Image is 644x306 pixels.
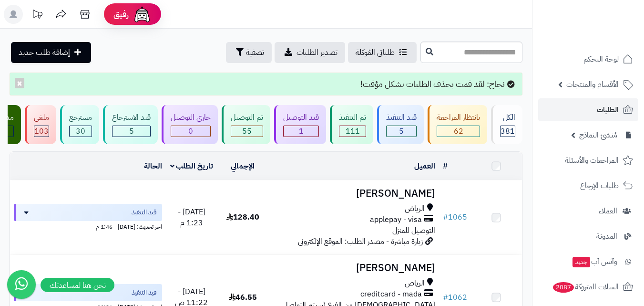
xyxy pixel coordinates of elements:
[443,292,448,303] span: #
[188,126,193,137] span: 0
[426,105,489,145] a: بانتظار المراجعة 62
[405,203,425,214] span: الرياض
[360,289,422,300] span: creditcard - mada
[229,292,257,303] span: 46.55
[553,282,574,293] span: 2087
[538,225,638,248] a: المدونة
[272,105,328,145] a: قيد التوصيل 1
[242,126,252,137] span: 55
[283,112,319,123] div: قيد التوصيل
[112,126,150,137] div: 5
[599,204,617,218] span: العملاء
[298,236,423,247] span: زيارة مباشرة - مصدر الطلب: الموقع الإلكتروني
[272,188,435,199] h3: [PERSON_NAME]
[220,105,272,145] a: تم التوصيل 55
[348,42,417,63] a: طلباتي المُوكلة
[443,211,467,223] a: #1065
[23,105,58,145] a: ملغي 103
[399,126,404,137] span: 5
[15,78,24,88] button: ×
[34,126,49,137] span: 103
[11,42,91,63] a: إضافة طلب جديد
[112,112,151,123] div: قيد الاسترجاع
[231,112,263,123] div: تم التوصيل
[34,112,49,123] div: ملغي
[356,47,395,58] span: طلباتي المُوكلة
[284,126,318,137] div: 1
[566,78,619,91] span: الأقسام والمنتجات
[178,206,205,229] span: [DATE] - 1:23 م
[437,112,480,123] div: بانتظار المراجعة
[19,47,70,58] span: إضافة طلب جديد
[346,126,360,137] span: 111
[489,105,524,145] a: الكل381
[170,160,214,172] a: تاريخ الطلب
[405,278,425,289] span: الرياض
[597,103,619,116] span: الطلبات
[538,48,638,71] a: لوحة التحكم
[386,112,417,123] div: قيد التنفيذ
[565,154,619,167] span: المراجعات والأسئلة
[76,126,85,137] span: 30
[443,211,448,223] span: #
[392,225,435,236] span: التوصيل للمنزل
[272,263,435,274] h3: [PERSON_NAME]
[160,105,220,145] a: جاري التوصيل 0
[58,105,101,145] a: مسترجع 30
[500,112,515,123] div: الكل
[538,149,638,172] a: المراجعات والأسئلة
[538,275,638,298] a: السلات المتروكة2087
[299,126,304,137] span: 1
[583,53,619,66] span: لوحة التحكم
[226,42,272,63] button: تصفية
[454,126,463,137] span: 62
[25,5,49,26] a: تحديثات المنصة
[370,214,422,225] span: applepay - visa
[10,73,522,95] div: نجاح: لقد قمت بحذف الطلبات بشكل مؤقت!
[101,105,160,145] a: قيد الاسترجاع 5
[414,160,435,172] a: العميل
[133,5,152,24] img: ai-face.png
[132,288,156,297] span: قيد التنفيذ
[226,211,259,223] span: 128.40
[538,200,638,222] a: العملاء
[375,105,426,145] a: قيد التنفيذ 5
[70,126,92,137] div: 30
[538,250,638,273] a: وآتس آبجديد
[171,112,211,123] div: جاري التوصيل
[538,98,638,121] a: الطلبات
[14,221,162,231] div: اخر تحديث: [DATE] - 1:46 م
[231,126,263,137] div: 55
[339,126,366,137] div: 111
[443,160,448,172] a: #
[387,126,416,137] div: 5
[132,208,156,217] span: قيد التنفيذ
[579,128,617,142] span: مُنشئ النماذج
[572,255,617,268] span: وآتس آب
[437,126,480,137] div: 62
[296,47,337,58] span: تصدير الطلبات
[34,126,49,137] div: 103
[328,105,375,145] a: تم التنفيذ 111
[580,179,619,192] span: طلبات الإرجاع
[246,47,264,58] span: تصفية
[171,126,210,137] div: 0
[69,112,92,123] div: مسترجع
[596,230,617,243] span: المدونة
[129,126,134,137] span: 5
[552,280,619,294] span: السلات المتروكة
[572,257,590,267] span: جديد
[144,160,162,172] a: الحالة
[275,42,345,63] a: تصدير الطلبات
[231,160,255,172] a: الإجمالي
[538,174,638,197] a: طلبات الإرجاع
[113,9,129,20] span: رفيق
[443,292,467,303] a: #1062
[339,112,366,123] div: تم التنفيذ
[501,126,515,137] span: 381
